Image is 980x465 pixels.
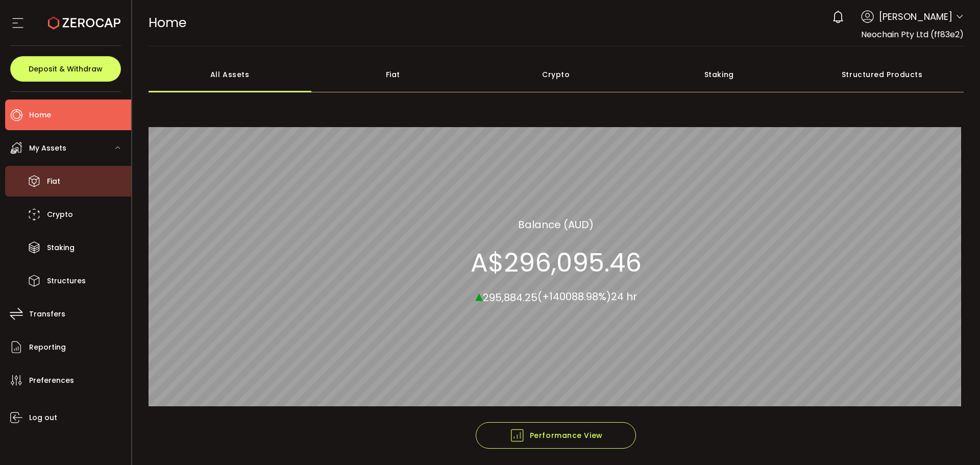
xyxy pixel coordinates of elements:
[801,57,964,92] div: Structured Products
[861,29,964,40] span: Neochain Pty Ltd (ff83e2)
[483,290,537,304] span: 295,884.25
[47,207,73,222] span: Crypto
[611,289,637,304] span: 24 hr
[638,57,801,92] div: Staking
[475,284,483,306] span: ▴
[10,56,121,82] button: Deposit & Withdraw
[47,240,75,255] span: Staking
[29,373,74,388] span: Preferences
[518,216,594,232] section: Balance (AUD)
[471,247,642,278] section: A$296,095.46
[29,65,103,72] span: Deposit & Withdraw
[537,289,611,304] span: (+140088.98%)
[311,57,475,92] div: Fiat
[29,141,66,156] span: My Assets
[29,108,51,123] span: Home
[29,410,57,425] span: Log out
[47,174,60,189] span: Fiat
[879,10,952,23] span: [PERSON_NAME]
[476,422,636,449] button: Performance View
[149,14,186,32] span: Home
[47,274,86,288] span: Structures
[29,340,66,355] span: Reporting
[929,416,980,465] iframe: Chat Widget
[29,307,65,322] span: Transfers
[475,57,638,92] div: Crypto
[149,57,312,92] div: All Assets
[509,428,603,443] span: Performance View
